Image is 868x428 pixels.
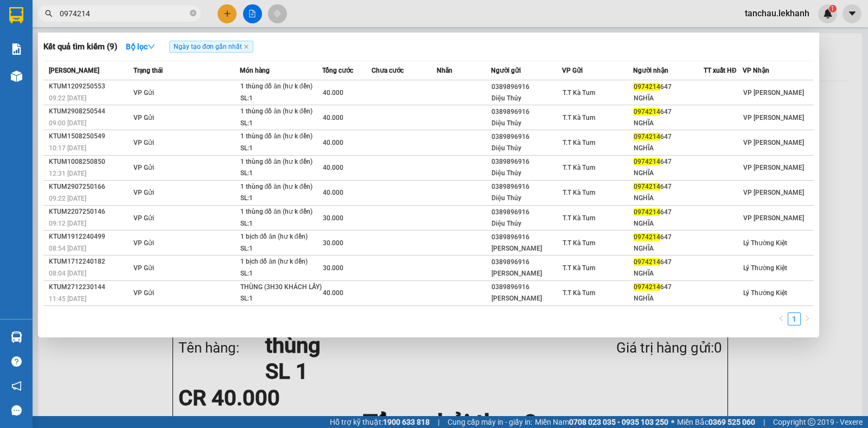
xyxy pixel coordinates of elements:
span: Nhãn [437,67,452,74]
div: 0886666299 [104,35,191,50]
span: Chưa cước [372,67,404,74]
span: T.T Kà Tum [563,289,595,297]
span: VP Gửi [133,289,154,297]
div: NGHĨA [634,243,704,254]
button: left [775,312,788,325]
span: Người nhận [633,67,668,74]
span: TT xuất HĐ [704,67,737,74]
div: 647 [634,257,704,268]
strong: Bộ lọc [126,42,155,51]
div: 1 thùng đồ ăn (hư k đền) [240,131,322,143]
div: NGHĨA [634,93,704,104]
span: VP [PERSON_NAME] [743,214,804,222]
span: T.T Kà Tum [563,189,595,196]
span: Lý Thường Kiệt [743,239,787,247]
div: Diệu Thủy [492,168,561,179]
div: 647 [634,106,704,118]
span: Tổng cước [322,67,353,74]
div: KTUM2907250166 [49,181,130,193]
span: Trạng thái [133,67,163,74]
span: 0974214 [634,233,660,241]
div: Diệu Thủy [492,193,561,204]
div: Diệu Thủy [492,218,561,229]
span: right [804,315,810,322]
span: 30.000 [323,239,343,247]
div: SL: 1 [240,243,322,255]
div: KTUM2908250544 [49,106,130,117]
span: message [11,405,22,416]
div: SL: 1 [240,218,322,230]
span: Ngày tạo đơn gần nhất [169,41,253,53]
div: 1 thùng đồ ăn (hư k đền) [240,156,322,168]
span: search [45,10,53,17]
span: 0974214 [634,258,660,266]
span: VP Gửi [133,139,154,146]
span: T.T Kà Tum [563,264,595,272]
span: VP [PERSON_NAME] [743,189,804,196]
span: CR : [8,71,25,82]
div: 647 [634,81,704,93]
span: 0974214 [634,158,660,165]
img: warehouse-icon [11,71,22,82]
a: 1 [788,313,800,325]
div: 1 bịch đồ ăn (hư k đền) [240,256,322,268]
span: Lý Thường Kiệt [743,264,787,272]
span: T.T Kà Tum [563,239,595,247]
span: 30.000 [323,264,343,272]
div: 0389896916 [492,81,561,93]
img: logo-vxr [9,7,23,23]
span: VP Nhận [743,67,769,74]
span: VP [PERSON_NAME] [743,89,804,97]
div: 647 [634,207,704,218]
div: SL: 1 [240,293,322,305]
div: 647 [634,156,704,168]
span: close [244,44,249,49]
div: 0985727336 [9,48,96,63]
div: 40.000 [8,70,98,83]
span: VP Gửi [133,114,154,122]
span: left [778,315,784,322]
div: NGHĨA [634,193,704,204]
div: NGHĨA [634,293,704,304]
div: KTUM1209250553 [49,81,130,92]
div: NGHĨA [634,143,704,154]
div: 647 [634,232,704,243]
span: VP Gửi [133,239,154,247]
span: VP [PERSON_NAME] [743,139,804,146]
span: VP Gửi [133,264,154,272]
h3: Kết quả tìm kiếm ( 9 ) [43,41,117,53]
span: 08:04 [DATE] [49,270,86,277]
span: 0974214 [634,108,660,116]
div: SL: 1 [240,118,322,130]
span: Lý Thường Kiệt [743,289,787,297]
span: VP [PERSON_NAME] [743,114,804,122]
div: 1 thùng đồ ăn (hư k đền) [240,181,322,193]
span: VP Gửi [562,67,583,74]
span: 10:17 [DATE] [49,144,86,152]
span: Nhận: [104,10,130,22]
div: NGHĨA [634,218,704,229]
div: KTUM1508250549 [49,131,130,142]
span: 40.000 [323,189,343,196]
div: Diệu Thủy [492,143,561,154]
span: close-circle [190,9,196,19]
span: 0974214 [634,208,660,216]
div: An Sương [104,9,191,22]
span: VP Gửi [133,164,154,171]
div: NGHĨA [634,168,704,179]
div: 647 [634,282,704,293]
span: 12:31 [DATE] [49,170,86,177]
div: 0389896916 [492,106,561,118]
span: 08:54 [DATE] [49,245,86,252]
div: [PERSON_NAME] [492,243,561,254]
span: 0974214 [634,133,660,140]
button: right [801,312,814,325]
div: 0389896916 [492,282,561,293]
span: T.T Kà Tum [563,139,595,146]
div: KTUM1008250850 [49,156,130,168]
div: SL: 1 [240,93,322,105]
span: [PERSON_NAME] [49,67,99,74]
span: 40.000 [323,289,343,297]
div: SL: 1 [240,268,322,280]
div: 647 [634,181,704,193]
